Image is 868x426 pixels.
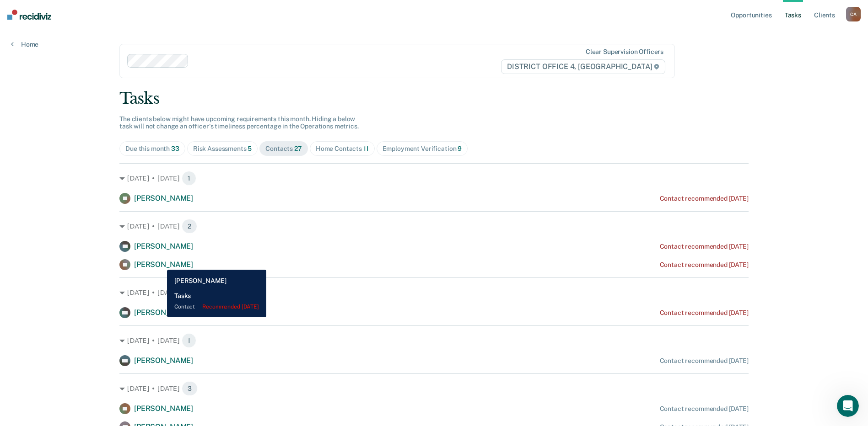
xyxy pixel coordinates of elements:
[134,260,193,269] span: [PERSON_NAME]
[586,48,663,56] div: Clear supervision officers
[265,145,302,153] div: Contacts
[171,145,179,152] span: 33
[660,357,749,365] div: Contact recommended [DATE]
[248,145,252,152] span: 5
[134,356,193,365] span: [PERSON_NAME]
[119,381,749,396] div: [DATE] • [DATE] 3
[660,309,749,317] div: Contact recommended [DATE]
[134,404,193,413] span: [PERSON_NAME]
[660,195,749,202] div: Contact recommended [DATE]
[119,219,749,234] div: [DATE] • [DATE] 2
[846,7,861,21] button: CA
[660,405,749,413] div: Contact recommended [DATE]
[193,145,252,153] div: Risk Assessments
[125,145,179,153] div: Due this month
[134,194,193,202] span: [PERSON_NAME]
[119,285,749,300] div: [DATE] • [DATE] 1
[182,171,196,186] span: 1
[383,145,462,153] div: Employment Verification
[846,7,861,21] div: C A
[660,261,749,269] div: Contact recommended [DATE]
[182,333,196,348] span: 1
[837,395,859,417] iframe: Intercom live chat
[119,171,749,186] div: [DATE] • [DATE] 1
[660,243,749,250] div: Contact recommended [DATE]
[119,333,749,348] div: [DATE] • [DATE] 1
[294,145,302,152] span: 27
[119,115,359,130] span: The clients below might have upcoming requirements this month. Hiding a below task will not chang...
[134,308,193,317] span: [PERSON_NAME]
[182,381,198,396] span: 3
[182,219,197,234] span: 2
[501,59,665,74] span: DISTRICT OFFICE 4, [GEOGRAPHIC_DATA]
[7,10,51,20] img: Recidiviz
[316,145,369,153] div: Home Contacts
[134,242,193,250] span: [PERSON_NAME]
[11,40,38,48] a: Home
[363,145,369,152] span: 11
[458,145,462,152] span: 9
[119,89,749,108] div: Tasks
[182,285,196,300] span: 1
